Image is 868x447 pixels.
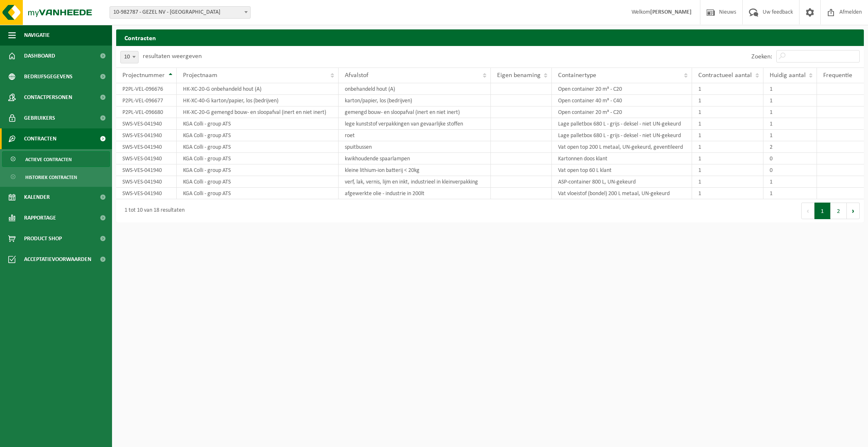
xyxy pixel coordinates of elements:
[339,118,490,130] td: lege kunststof verpakkingen van gevaarlijke stoffen
[116,188,177,199] td: SWS-VES-041940
[692,176,763,188] td: 1
[177,130,339,141] td: KGA Colli - group ATS
[823,72,852,79] span: Frequentie
[25,152,72,167] span: Actieve contracten
[692,95,763,106] td: 1
[339,130,490,141] td: roet
[121,51,138,63] span: 10
[339,106,490,118] td: gemengd bouw- en sloopafval (inert en niet inert)
[692,130,763,141] td: 1
[2,169,110,185] a: Historiek contracten
[120,203,185,218] div: 1 tot 10 van 18 resultaten
[24,128,56,149] span: Contracten
[339,153,490,164] td: kwikhoudende spaarlampen
[552,106,692,118] td: Open container 20 m³ - C20
[552,130,692,141] td: Lage palletbox 680 L - grijs - deksel - niet UN-gekeurd
[552,153,692,164] td: Kartonnen doos klant
[339,141,490,153] td: spuitbussen
[831,203,847,219] button: 2
[177,176,339,188] td: KGA Colli - group ATS
[24,208,56,228] span: Rapportage
[2,151,110,167] a: Actieve contracten
[692,83,763,95] td: 1
[116,176,177,188] td: SWS-VES-041940
[25,169,77,185] span: Historiek contracten
[552,95,692,106] td: Open container 40 m³ - C40
[116,153,177,164] td: SWS-VES-041940
[751,53,772,60] label: Zoeken:
[698,72,752,79] span: Contractueel aantal
[763,164,817,176] td: 0
[692,188,763,199] td: 1
[339,164,490,176] td: kleine lithium-ion batterij < 20kg
[177,118,339,130] td: KGA Colli - group ATS
[552,83,692,95] td: Open container 20 m³ - C20
[339,95,490,106] td: karton/papier, los (bedrijven)
[177,106,339,118] td: HK-XC-20-G gemengd bouw- en sloopafval (inert en niet inert)
[122,72,165,79] span: Projectnummer
[692,118,763,130] td: 1
[177,141,339,153] td: KGA Colli - group ATS
[847,203,860,219] button: Next
[763,141,817,153] td: 2
[763,130,817,141] td: 1
[24,249,91,270] span: Acceptatievoorwaarden
[143,53,202,60] label: resultaten weergeven
[558,72,596,79] span: Containertype
[116,130,177,141] td: SWS-VES-041940
[110,7,250,18] span: 10-982787 - GEZEL NV - BUGGENHOUT
[24,87,72,108] span: Contactpersonen
[177,153,339,164] td: KGA Colli - group ATS
[183,72,217,79] span: Projectnaam
[763,176,817,188] td: 1
[763,153,817,164] td: 0
[345,72,368,79] span: Afvalstof
[763,106,817,118] td: 1
[763,188,817,199] td: 1
[116,118,177,130] td: SWS-VES-041940
[24,66,73,87] span: Bedrijfsgegevens
[692,141,763,153] td: 1
[692,106,763,118] td: 1
[24,25,50,46] span: Navigatie
[552,118,692,130] td: Lage palletbox 680 L - grijs - deksel - niet UN-gekeurd
[763,118,817,130] td: 1
[497,72,541,79] span: Eigen benaming
[177,83,339,95] td: HK-XC-20-G onbehandeld hout (A)
[24,108,55,128] span: Gebruikers
[116,106,177,118] td: P2PL-VEL-096680
[116,83,177,95] td: P2PL-VEL-096676
[110,6,251,19] span: 10-982787 - GEZEL NV - BUGGENHOUT
[692,153,763,164] td: 1
[116,164,177,176] td: SWS-VES-041940
[552,141,692,153] td: Vat open top 200 L metaal, UN-gekeurd, geventileerd
[339,176,490,188] td: verf, lak, vernis, lijm en inkt, industrieel in kleinverpakking
[763,95,817,106] td: 1
[24,46,55,66] span: Dashboard
[116,141,177,153] td: SWS-VES-041940
[763,83,817,95] td: 1
[692,164,763,176] td: 1
[116,29,864,46] h2: Contracten
[339,83,490,95] td: onbehandeld hout (A)
[177,95,339,106] td: HK-XC-40-G karton/papier, los (bedrijven)
[552,176,692,188] td: ASP-container 800 L, UN-gekeurd
[24,228,62,249] span: Product Shop
[116,95,177,106] td: P2PL-VEL-096677
[177,188,339,199] td: KGA Colli - group ATS
[814,203,831,219] button: 1
[24,187,50,208] span: Kalender
[801,203,814,219] button: Previous
[552,164,692,176] td: Vat open top 60 L klant
[177,164,339,176] td: KGA Colli - group ATS
[770,72,806,79] span: Huidig aantal
[552,188,692,199] td: Vat vloeistof (bondel) 200 L metaal, UN-gekeurd
[650,9,692,15] strong: [PERSON_NAME]
[339,188,490,199] td: afgewerkte olie - industrie in 200lt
